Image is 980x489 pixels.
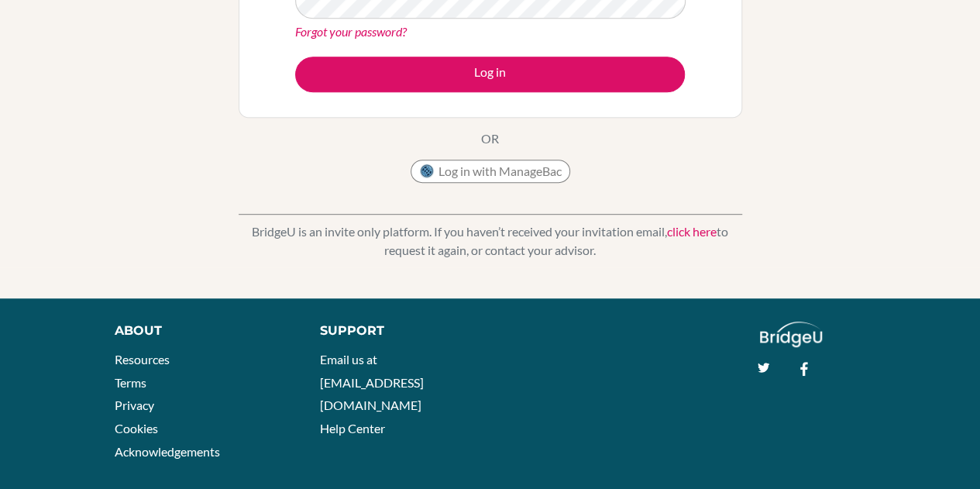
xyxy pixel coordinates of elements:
button: Log in [295,57,685,92]
a: click here [667,224,717,239]
a: Terms [115,375,146,390]
button: Log in with ManageBac [411,160,570,183]
a: Acknowledgements [115,444,220,459]
img: logo_white@2x-f4f0deed5e89b7ecb1c2cc34c3e3d731f90f0f143d5ea2071677605dd97b5244.png [760,322,823,347]
a: Email us at [EMAIL_ADDRESS][DOMAIN_NAME] [320,352,424,412]
a: Privacy [115,398,154,412]
a: Help Center [320,421,385,436]
a: Resources [115,352,170,367]
a: Cookies [115,421,158,436]
p: OR [481,129,499,148]
a: Forgot your password? [295,24,407,39]
div: About [115,322,285,340]
p: BridgeU is an invite only platform. If you haven’t received your invitation email, to request it ... [239,222,742,260]
div: Support [320,322,475,340]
